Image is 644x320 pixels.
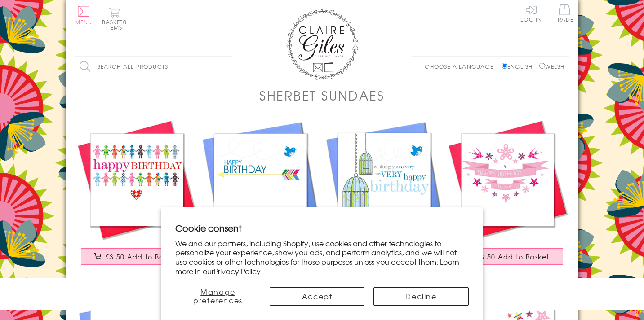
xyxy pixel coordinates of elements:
[199,118,322,241] img: Birthday Card, Arrow and bird, Happy Birthday
[452,248,563,265] button: £3.50 Add to Basket
[193,286,243,306] span: Manage preferences
[75,18,93,26] span: Menu
[446,118,569,241] img: Birthday Card, Pink Banner, Happy Birthday to you
[175,287,261,306] button: Manage preferences
[502,62,537,70] label: English
[476,252,550,261] span: £3.50 Add to Basket
[425,62,500,70] p: Choose a language:
[175,239,469,276] p: We and our partners, including Shopify, use cookies and other technologies to personalize your ex...
[286,9,358,80] img: Claire Giles Greetings Cards
[259,86,385,105] h1: Sherbet Sundaes
[270,287,364,306] button: Accept
[175,222,469,234] h2: Cookie consent
[214,266,261,276] a: Privacy Policy
[555,4,574,24] a: Trade
[539,63,545,69] input: Welsh
[520,4,542,22] a: Log In
[502,63,507,69] input: English
[555,4,574,22] span: Trade
[223,57,232,77] input: Search
[373,287,468,306] button: Decline
[75,118,199,274] a: Birthday Card, Patterned Girls, Happy Birthday £3.50 Add to Basket
[106,18,127,31] span: 0 items
[106,252,179,261] span: £3.50 Add to Basket
[75,57,232,77] input: Search all products
[322,118,446,274] a: Birthday Card, Birdcages, Wishing you a very Happy Birthday £3.50 Add to Basket
[322,118,446,241] img: Birthday Card, Birdcages, Wishing you a very Happy Birthday
[81,248,192,265] button: £3.50 Add to Basket
[199,118,322,274] a: Birthday Card, Arrow and bird, Happy Birthday £3.50 Add to Basket
[446,118,569,274] a: Birthday Card, Pink Banner, Happy Birthday to you £3.50 Add to Basket
[75,6,93,25] button: Menu
[75,118,199,241] img: Birthday Card, Patterned Girls, Happy Birthday
[102,7,127,30] button: Basket0 items
[539,62,565,70] label: Welsh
